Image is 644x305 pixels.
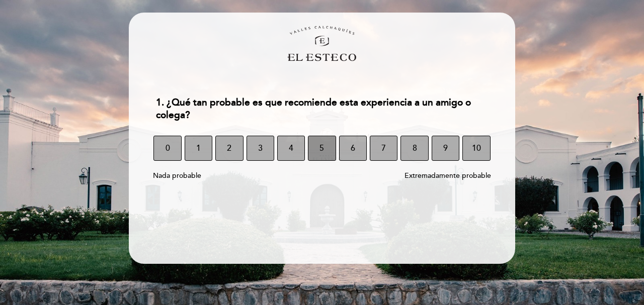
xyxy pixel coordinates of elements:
span: 7 [381,134,386,162]
span: 10 [472,134,481,162]
span: 5 [319,134,324,162]
img: header_1582768807.png [287,23,357,64]
button: 1 [185,136,212,161]
span: 2 [227,134,231,162]
div: 1. ¿Qué tan probable es que recomiende esta experiencia a un amigo o colega? [148,90,496,128]
span: 9 [443,134,448,162]
button: 9 [432,136,459,161]
span: Nada probable [153,171,201,180]
button: 0 [153,136,181,161]
span: 4 [289,134,293,162]
button: 5 [308,136,336,161]
button: 2 [215,136,243,161]
span: 3 [258,134,263,162]
button: 8 [400,136,428,161]
span: 6 [351,134,355,162]
button: 6 [339,136,367,161]
span: 8 [413,134,417,162]
span: 1 [196,134,201,162]
button: 7 [370,136,397,161]
button: 3 [247,136,274,161]
span: 0 [166,134,170,162]
button: 4 [277,136,305,161]
span: Extremadamente probable [405,171,491,180]
button: 10 [462,136,490,161]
